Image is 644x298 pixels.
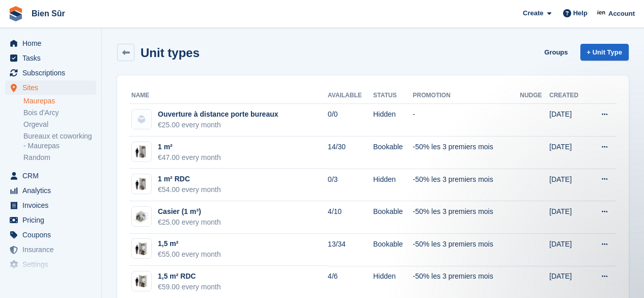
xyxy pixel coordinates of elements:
span: Subscriptions [22,66,83,80]
span: Create [523,8,543,18]
a: + Unit Type [580,44,629,61]
td: [DATE] [549,234,588,266]
span: Pricing [22,213,83,227]
div: €25.00 every month [158,217,221,228]
div: Casier (1 m³) [158,206,221,217]
div: €54.00 every month [158,184,221,195]
a: menu [5,169,96,183]
th: Name [129,88,328,104]
a: menu [5,80,96,95]
div: 1,5 m² [158,238,221,249]
a: menu [5,66,96,80]
td: -50% les 3 premiers mois [413,169,520,201]
div: €47.00 every month [158,152,221,163]
div: 1 m² RDC [158,174,221,184]
th: Status [373,88,413,104]
a: Maurepas [23,96,96,106]
div: 1 m² [158,142,221,152]
a: Groups [540,44,572,61]
span: Coupons [22,228,83,242]
a: menu [5,272,96,286]
td: -50% les 3 premiers mois [413,234,520,266]
th: Nudge [520,88,549,104]
td: [DATE] [549,104,588,137]
td: Bookable [373,234,413,266]
th: Promotion [413,88,520,104]
span: Home [22,36,83,50]
span: Capital [22,272,83,286]
a: Random [23,153,96,162]
td: [DATE] [549,169,588,201]
a: menu [5,36,96,50]
img: box-1m2.jpg [132,144,151,159]
td: [DATE] [549,201,588,234]
div: €55.00 every month [158,249,221,260]
h2: Unit types [141,46,200,60]
img: box-1m2.jpg [132,177,151,192]
a: menu [5,198,96,212]
td: Bookable [373,137,413,169]
span: Analytics [22,183,83,198]
td: 14/30 [328,137,373,169]
img: box-1,5m2.jpg [132,274,151,289]
td: [DATE] [549,137,588,169]
img: locker%201m3.jpg [132,207,151,226]
img: Asmaa Habri [597,8,607,18]
a: menu [5,213,96,227]
td: Bookable [373,201,413,234]
td: 0/3 [328,169,373,201]
td: -50% les 3 premiers mois [413,137,520,169]
td: Hidden [373,169,413,201]
span: Help [573,8,587,18]
td: -50% les 3 premiers mois [413,201,520,234]
span: Settings [22,257,83,272]
img: blank-unit-type-icon-ffbac7b88ba66c5e286b0e438baccc4b9c83835d4c34f86887a83fc20ec27e7b.svg [132,110,151,129]
td: Hidden [373,104,413,137]
div: €25.00 every month [158,120,278,130]
td: 13/34 [328,234,373,266]
img: stora-icon-8386f47178a22dfd0bd8f6a31ec36ba5ce8667c1dd55bd0f319d3a0aa187defe.svg [8,6,23,21]
a: menu [5,51,96,65]
a: Bois d'Arcy [23,108,96,118]
a: Orgeval [23,120,96,129]
span: CRM [22,169,83,183]
span: Account [608,9,635,19]
th: Created [549,88,588,104]
a: menu [5,183,96,198]
a: menu [5,228,96,242]
img: box-1,5m2.jpg [132,241,151,256]
a: Bureaux et coworking - Maurepas [23,131,96,151]
div: 1,5 m² RDC [158,271,221,282]
td: - [413,104,520,137]
span: Sites [22,80,83,95]
span: Insurance [22,242,83,257]
th: Available [328,88,373,104]
td: 0/0 [328,104,373,137]
a: Bien Sûr [27,5,69,22]
a: menu [5,257,96,272]
a: menu [5,242,96,257]
td: 4/10 [328,201,373,234]
span: Tasks [22,51,83,65]
div: Ouverture à distance porte bureaux [158,109,278,120]
span: Invoices [22,198,83,212]
div: €59.00 every month [158,282,221,292]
